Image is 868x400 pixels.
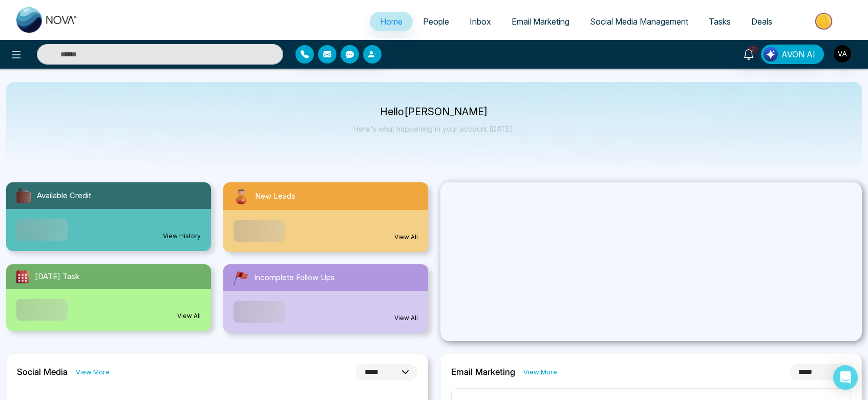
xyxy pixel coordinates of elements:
h2: Social Media [17,367,68,377]
div: Open Intercom Messenger [833,365,858,390]
img: User Avatar [834,45,851,62]
a: People [413,12,459,31]
span: Tasks [709,16,731,27]
img: Lead Flow [764,47,778,61]
p: Hello [PERSON_NAME] [353,108,515,116]
span: People [423,16,449,27]
span: Email Marketing [512,16,569,27]
a: Social Media Management [580,12,698,31]
a: View More [76,367,110,377]
button: AVON AI [761,45,824,64]
img: newLeads.svg [231,186,251,206]
a: View All [177,311,201,321]
span: Incomplete Follow Ups [254,272,335,284]
a: New LeadsView All [217,182,434,252]
img: followUps.svg [231,268,250,287]
a: Deals [741,12,782,31]
a: Incomplete Follow UpsView All [217,264,434,333]
a: View More [523,367,557,377]
a: View History [163,231,201,241]
img: Market-place.gif [788,10,862,33]
a: 2 [736,45,761,62]
p: Here's what happening in your account [DATE]. [353,124,515,133]
span: [DATE] Task [35,271,79,283]
span: 2 [749,45,758,54]
a: Home [370,12,413,31]
img: availableCredit.svg [14,186,33,205]
a: Inbox [459,12,501,31]
a: Email Marketing [501,12,580,31]
span: Home [380,16,403,27]
a: Tasks [698,12,741,31]
a: View All [394,313,418,323]
span: Inbox [470,16,491,27]
span: New Leads [255,191,295,202]
span: Available Credit [37,190,91,202]
span: Social Media Management [590,16,688,27]
h2: Email Marketing [451,367,515,377]
a: View All [394,233,418,242]
img: todayTask.svg [14,268,31,285]
span: AVON AI [781,48,815,60]
img: Nova CRM Logo [16,7,78,33]
span: Deals [751,16,772,27]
